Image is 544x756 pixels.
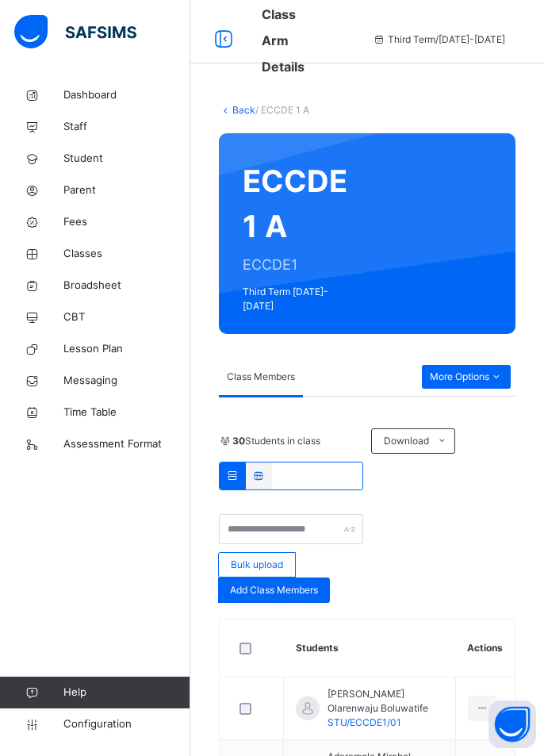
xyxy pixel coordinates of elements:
[430,370,503,384] span: More Options
[230,583,318,597] span: Add Class Members
[63,119,190,135] span: Staff
[63,151,190,167] span: Student
[232,434,320,448] span: Students in class
[284,620,456,677] th: Students
[63,309,190,325] span: CBT
[63,685,190,700] span: Help
[63,214,190,230] span: Fees
[63,87,190,103] span: Dashboard
[14,15,136,48] img: safsims
[328,687,443,716] span: [PERSON_NAME] Olarenwaju Boluwatife
[255,104,309,116] span: / ECCDE 1 A
[227,370,295,384] span: Class Members
[63,436,190,452] span: Assessment Format
[328,716,401,728] span: STU/ECCDE1/01
[384,434,429,448] span: Download
[63,182,190,198] span: Parent
[63,405,190,420] span: Time Table
[455,620,515,677] th: Actions
[232,435,245,447] b: 30
[372,33,505,47] span: session/term information
[63,246,190,262] span: Classes
[232,104,255,116] a: Back
[262,6,305,75] span: Class Arm Details
[63,278,190,294] span: Broadsheet
[231,558,283,572] span: Bulk upload
[63,341,190,357] span: Lesson Plan
[243,285,347,313] span: Third Term [DATE]-[DATE]
[63,716,190,732] span: Configuration
[488,700,536,748] button: Open asap
[63,373,190,389] span: Messaging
